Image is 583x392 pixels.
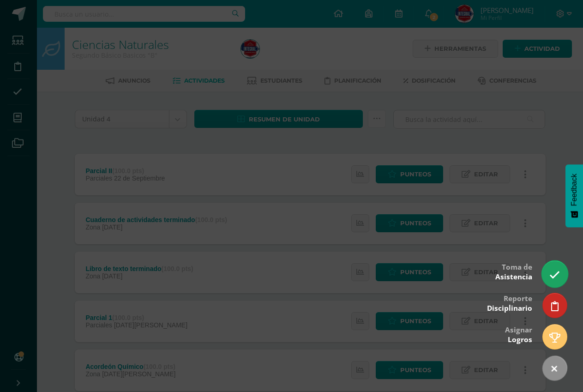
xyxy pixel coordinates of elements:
div: Asignar [505,319,532,349]
button: Feedback - Mostrar encuesta [565,164,583,227]
span: Feedback [570,174,578,206]
div: Toma de [495,256,532,286]
span: Asistencia [495,272,532,282]
span: Logros [508,335,532,344]
span: Disciplinario [487,303,532,313]
div: Reporte [487,288,532,318]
